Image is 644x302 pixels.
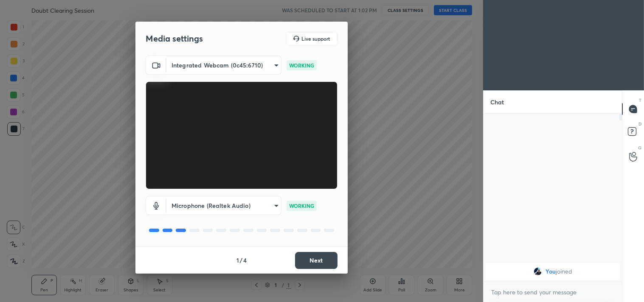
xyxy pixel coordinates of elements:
[166,56,281,75] div: Integrated Webcam (0c45:6710)
[545,268,555,275] span: You
[639,97,641,103] p: T
[555,268,572,275] span: joined
[289,202,314,210] p: WORKING
[289,62,314,69] p: WORKING
[146,33,203,44] h2: Media settings
[243,256,247,265] h4: 4
[295,252,337,269] button: Next
[236,256,239,265] h4: 1
[638,145,641,151] p: G
[301,36,330,41] h5: Live support
[166,196,281,215] div: Integrated Webcam (0c45:6710)
[638,121,641,127] p: D
[484,91,511,113] p: Chat
[533,267,542,276] img: bb0fa125db344831bf5d12566d8c4e6c.jpg
[240,256,242,265] h4: /
[484,261,622,282] div: grid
